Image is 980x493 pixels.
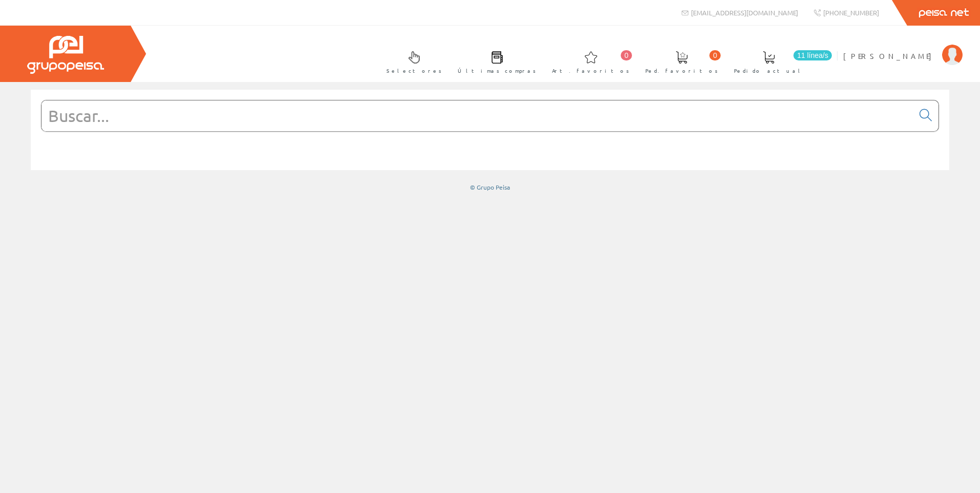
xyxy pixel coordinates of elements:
a: 11 línea/s Pedido actual [724,43,834,80]
span: Selectores [386,66,442,76]
input: Buscar... [42,100,913,131]
span: [EMAIL_ADDRESS][DOMAIN_NAME] [691,8,798,17]
a: [PERSON_NAME] [843,43,963,52]
img: Grupo Peisa [27,36,104,74]
span: 0 [621,50,632,60]
a: Últimas compras [447,43,541,80]
div: © Grupo Peisa [31,183,949,192]
span: 0 [709,50,721,60]
span: Últimas compras [458,66,536,76]
span: [PERSON_NAME] [843,51,937,61]
span: Art. favoritos [552,66,629,76]
span: Ped. favoritos [645,66,718,76]
span: Pedido actual [734,66,804,76]
a: Selectores [376,43,447,80]
span: [PHONE_NUMBER] [823,8,879,17]
span: 11 línea/s [793,50,832,60]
